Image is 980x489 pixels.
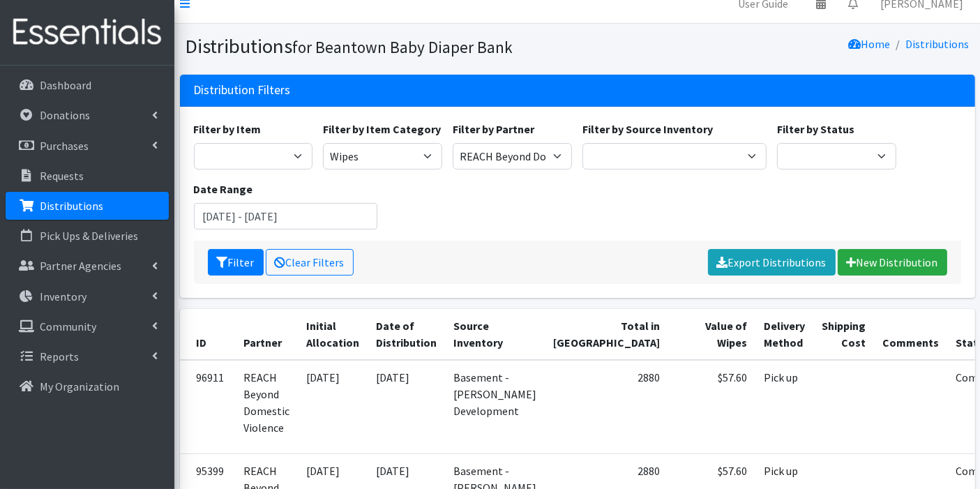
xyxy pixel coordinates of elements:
label: Filter by Source Inventory [582,121,713,137]
label: Filter by Item [194,121,262,137]
td: [DATE] [299,360,368,454]
a: Clear Filters [266,249,354,276]
p: Reports [40,349,79,363]
label: Filter by Status [777,121,854,137]
td: REACH Beyond Domestic Violence [236,360,299,454]
p: Partner Agencies [40,259,121,273]
p: Inventory [40,289,86,303]
p: Purchases [40,139,89,153]
th: Initial Allocation [299,309,368,360]
a: My Organization [6,373,169,400]
a: Distributions [906,37,970,51]
small: for Beantown Baby Diaper Bank [293,37,513,57]
td: Pick up [756,360,814,454]
input: January 1, 2011 - December 31, 2011 [194,203,378,230]
button: Filter [208,249,264,276]
td: $57.60 [669,360,756,454]
a: Requests [6,162,169,190]
th: Partner [236,309,299,360]
td: Basement - [PERSON_NAME] Development [446,360,545,454]
p: Donations [40,108,90,122]
a: Pick Ups & Deliveries [6,222,169,250]
p: Pick Ups & Deliveries [40,229,138,243]
a: New Distribution [838,249,947,276]
a: Purchases [6,132,169,160]
label: Filter by Partner [453,121,534,137]
td: 2880 [545,360,669,454]
th: ID [180,309,236,360]
a: Home [849,37,891,51]
td: [DATE] [368,360,446,454]
a: Export Distributions [708,249,836,276]
td: 96911 [180,360,236,454]
th: Comments [875,309,948,360]
h3: Distribution Filters [194,83,291,98]
th: Value of Wipes [669,309,756,360]
th: Date of Distribution [368,309,446,360]
a: Distributions [6,192,169,220]
img: HumanEssentials [6,9,169,56]
a: Donations [6,101,169,129]
a: Reports [6,343,169,370]
a: Community [6,313,169,340]
th: Shipping Cost [814,309,875,360]
p: Requests [40,169,84,183]
p: My Organization [40,379,119,393]
label: Date Range [194,181,253,197]
h1: Distributions [186,34,573,59]
p: Dashboard [40,78,91,92]
th: Source Inventory [446,309,545,360]
p: Distributions [40,199,103,213]
p: Community [40,319,96,333]
th: Delivery Method [756,309,814,360]
a: Dashboard [6,71,169,99]
a: Partner Agencies [6,252,169,280]
th: Total in [GEOGRAPHIC_DATA] [545,309,669,360]
a: Inventory [6,283,169,310]
label: Filter by Item Category [323,121,441,137]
